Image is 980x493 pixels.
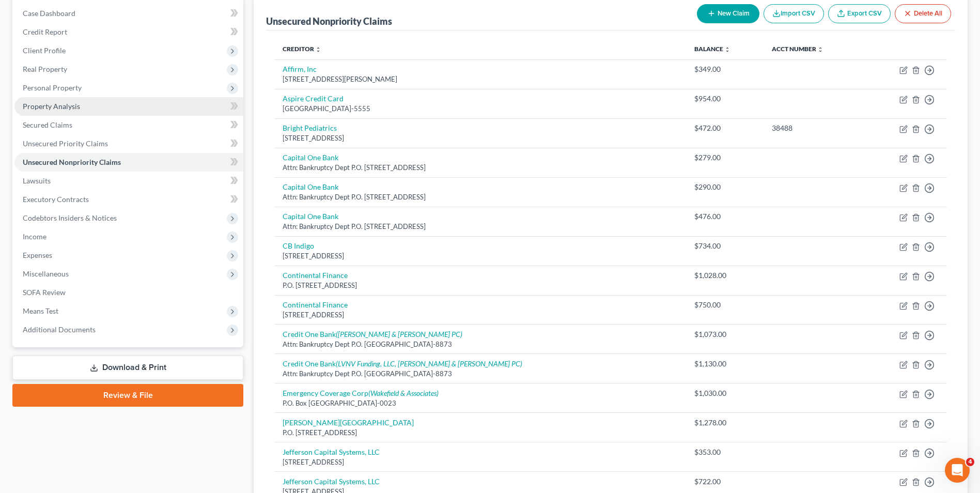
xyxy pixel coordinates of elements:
[283,94,344,103] a: Aspire Credit Card
[23,120,72,129] span: Secured Claims
[283,45,321,53] a: Creditor unfold_more
[694,45,730,53] a: Balance unfold_more
[697,4,759,23] button: New Claim
[764,4,824,23] button: Import CSV
[12,384,243,407] a: Review & File
[283,65,317,73] a: Affirm, Inc
[283,251,677,261] div: [STREET_ADDRESS]
[694,388,756,398] div: $1,030.00
[694,241,756,251] div: $734.00
[283,457,677,467] div: [STREET_ADDRESS]
[283,428,677,438] div: P.O. [STREET_ADDRESS]
[14,4,243,23] a: Case Dashboard
[828,4,891,23] a: Export CSV
[23,9,75,18] span: Case Dashboard
[283,212,338,221] a: Capital One Bank
[14,283,243,302] a: SOFA Review
[283,340,677,349] div: Attn: Bankruptcy Dept P.O. [GEOGRAPHIC_DATA]-8873
[694,447,756,457] div: $353.00
[23,306,58,315] span: Means Test
[694,476,756,487] div: $722.00
[23,27,67,36] span: Credit Report
[694,300,756,310] div: $750.00
[23,195,89,204] span: Executory Contracts
[23,65,67,73] span: Real Property
[283,163,677,173] div: Attn: Bankruptcy Dept P.O. [STREET_ADDRESS]
[694,64,756,74] div: $349.00
[817,47,823,53] i: unfold_more
[23,232,46,241] span: Income
[14,97,243,116] a: Property Analysis
[772,45,823,53] a: Acct Number unfold_more
[283,271,348,280] a: Continental Finance
[895,4,951,23] button: Delete All
[694,94,756,104] div: $954.00
[724,47,730,53] i: unfold_more
[368,389,439,397] i: (Wakefield & Associates)
[23,325,96,334] span: Additional Documents
[694,182,756,192] div: $290.00
[283,182,338,191] a: Capital One Bank
[694,211,756,222] div: $476.00
[283,300,348,309] a: Continental Finance
[283,133,677,143] div: [STREET_ADDRESS]
[283,477,380,486] a: Jefferson Capital Systems, LLC
[14,190,243,209] a: Executory Contracts
[14,172,243,190] a: Lawsuits
[336,359,522,368] i: (LVNV Funding, LLC, [PERSON_NAME] & [PERSON_NAME] PC)
[694,329,756,340] div: $1,073.00
[694,359,756,369] div: $1,130.00
[336,330,462,338] i: ([PERSON_NAME] & [PERSON_NAME] PC)
[283,330,462,338] a: Credit One Bank([PERSON_NAME] & [PERSON_NAME] PC)
[315,47,321,53] i: unfold_more
[283,153,338,162] a: Capital One Bank
[12,356,243,380] a: Download & Print
[945,458,970,483] iframe: Intercom live chat
[23,46,66,55] span: Client Profile
[23,139,108,148] span: Unsecured Priority Claims
[283,241,314,250] a: CB Indigo
[283,398,677,408] div: P.O. Box [GEOGRAPHIC_DATA]-0023
[23,288,66,297] span: SOFA Review
[694,418,756,428] div: $1,278.00
[14,153,243,172] a: Unsecured Nonpriority Claims
[283,389,439,397] a: Emergency Coverage Corp(Wakefield & Associates)
[283,310,677,320] div: [STREET_ADDRESS]
[283,448,380,456] a: Jefferson Capital Systems, LLC
[283,359,522,368] a: Credit One Bank(LVNV Funding, LLC, [PERSON_NAME] & [PERSON_NAME] PC)
[23,251,52,259] span: Expenses
[772,123,856,133] div: 38488
[14,134,243,153] a: Unsecured Priority Claims
[23,176,51,185] span: Lawsuits
[23,269,69,278] span: Miscellaneous
[266,15,392,27] div: Unsecured Nonpriority Claims
[14,116,243,134] a: Secured Claims
[283,124,337,132] a: Bright Pediatrics
[23,158,121,166] span: Unsecured Nonpriority Claims
[694,152,756,163] div: $279.00
[283,222,677,232] div: Attn: Bankruptcy Dept P.O. [STREET_ADDRESS]
[23,102,80,111] span: Property Analysis
[694,270,756,281] div: $1,028.00
[283,74,677,84] div: [STREET_ADDRESS][PERSON_NAME]
[283,418,414,427] a: [PERSON_NAME][GEOGRAPHIC_DATA]
[14,23,243,41] a: Credit Report
[283,369,677,379] div: Attn: Bankruptcy Dept P.O. [GEOGRAPHIC_DATA]-8873
[966,458,974,466] span: 4
[283,104,677,114] div: [GEOGRAPHIC_DATA]-5555
[23,83,82,92] span: Personal Property
[23,213,117,222] span: Codebtors Insiders & Notices
[283,281,677,290] div: P.O. [STREET_ADDRESS]
[283,192,677,202] div: Attn: Bankruptcy Dept P.O. [STREET_ADDRESS]
[694,123,756,133] div: $472.00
